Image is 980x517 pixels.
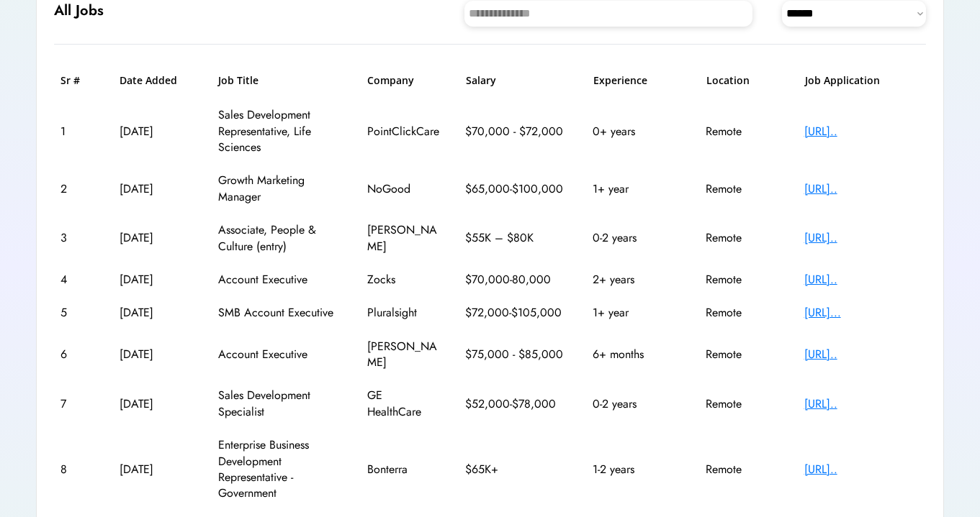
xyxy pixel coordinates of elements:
div: Enterprise Business Development Representative - Government [218,437,341,502]
div: 1 [60,124,93,139]
div: Account Executive [218,272,341,288]
div: [URL].. [804,396,920,412]
div: [URL].. [804,462,920,477]
div: 1-2 years [593,462,679,477]
div: 2+ years [593,272,679,288]
div: 2 [60,181,93,197]
h6: Experience [593,73,680,88]
div: [URL].. [804,124,920,139]
div: GE HealthCare [367,388,439,420]
div: Sales Development Representative, Life Sciences [218,107,341,155]
div: [URL]... [804,305,920,321]
h6: Date Added [120,73,192,88]
div: [PERSON_NAME] [367,222,439,255]
div: $55K – $80K [465,230,566,246]
h6: Company [367,73,439,88]
div: 0+ years [593,124,679,139]
div: Growth Marketing Manager [218,173,341,205]
div: [DATE] [120,347,192,362]
div: [DATE] [120,272,192,288]
div: $72,000-$105,000 [465,305,566,321]
div: Remote [706,347,778,362]
div: 6 [60,347,93,362]
div: 0-2 years [593,230,679,246]
div: Zocks [367,272,439,288]
div: 1+ year [593,305,679,321]
div: Associate, People & Culture (entry) [218,222,341,255]
h6: Sr # [60,73,93,88]
div: NoGood [367,181,439,197]
div: $75,000 - $85,000 [465,347,566,362]
div: Remote [706,181,778,197]
h6: Salary [466,73,567,88]
div: SMB Account Executive [218,305,341,321]
div: [DATE] [120,305,192,321]
div: $52,000-$78,000 [465,396,566,412]
div: [DATE] [120,396,192,412]
div: Remote [706,462,778,477]
div: Remote [706,272,778,288]
div: $70,000-80,000 [465,272,566,288]
div: 4 [60,272,93,288]
div: [DATE] [120,462,192,477]
div: [URL].. [804,272,920,288]
div: Account Executive [218,347,341,362]
div: Sales Development Specialist [218,388,341,420]
div: Remote [706,124,778,139]
div: [URL].. [804,347,920,362]
h6: Job Title [218,73,259,88]
div: [DATE] [120,230,192,246]
h6: Location [706,73,778,88]
div: Pluralsight [367,305,439,321]
div: [URL].. [804,181,920,197]
div: 1+ year [593,181,679,197]
div: $65K+ [465,462,566,477]
div: PointClickCare [367,124,439,139]
h6: Job Application [805,73,920,88]
div: 3 [60,230,93,246]
div: $70,000 - $72,000 [465,124,566,139]
div: [DATE] [120,124,192,139]
div: 7 [60,396,93,412]
div: $65,000-$100,000 [465,181,566,197]
div: [DATE] [120,181,192,197]
div: 6+ months [593,347,679,362]
div: 8 [60,462,93,477]
div: Remote [706,305,778,321]
div: Remote [706,396,778,412]
div: Remote [706,230,778,246]
div: [PERSON_NAME] [367,339,439,371]
div: 5 [60,305,93,321]
div: [URL].. [804,230,920,246]
div: Bonterra [367,462,439,477]
div: 0-2 years [593,396,679,412]
h6: All Jobs [54,1,104,21]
